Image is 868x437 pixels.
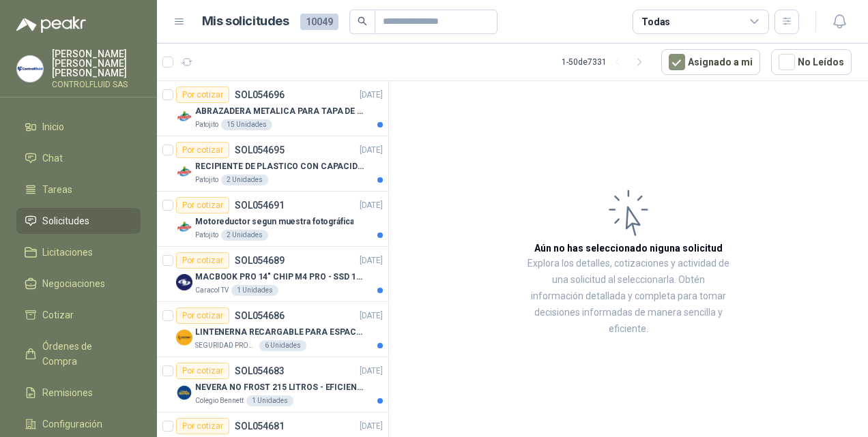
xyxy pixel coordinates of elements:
[235,200,285,210] p: SOL054691
[235,256,285,265] p: SOL054689
[176,87,229,103] div: Por cotizar
[195,119,218,130] p: Patojito
[231,285,278,296] div: 1 Unidades
[176,274,192,290] img: Company Logo
[157,302,388,357] a: Por cotizarSOL054686[DATE] Company LogoLINTENERNA RECARGABLE PARA ESPACIOS ABIERTOS 100-120MTSSEG...
[42,151,63,166] span: Chat
[221,175,268,185] div: 2 Unidades
[42,339,128,369] span: Órdenes de Compra
[195,271,365,284] p: MACBOOK PRO 14" CHIP M4 PRO - SSD 1TB RAM 24GB
[16,114,141,140] a: Inicio
[360,89,383,102] p: [DATE]
[360,365,383,378] p: [DATE]
[42,276,105,291] span: Negociaciones
[771,49,852,75] button: No Leídos
[235,145,285,155] p: SOL054695
[202,12,289,31] h1: Mis solicitudes
[195,285,229,296] p: Caracol TV
[16,145,141,171] a: Chat
[42,417,102,432] span: Configuración
[195,340,257,351] p: SEGURIDAD PROVISER LTDA
[195,175,218,185] p: Patojito
[360,199,383,212] p: [DATE]
[259,340,306,351] div: 6 Unidades
[16,302,141,328] a: Cotizar
[42,385,93,400] span: Remisiones
[16,208,141,234] a: Solicitudes
[176,142,229,158] div: Por cotizar
[534,241,723,256] h3: Aún no has seleccionado niguna solicitud
[235,366,285,376] p: SOL054683
[195,326,365,339] p: LINTENERNA RECARGABLE PARA ESPACIOS ABIERTOS 100-120MTS
[641,14,670,29] div: Todas
[16,333,141,374] a: Órdenes de Compra
[16,271,141,297] a: Negociaciones
[42,119,64,134] span: Inicio
[157,81,388,136] a: Por cotizarSOL054696[DATE] Company LogoABRAZADERA METALICA PARA TAPA DE TAMBOR DE PLASTICO DE 50 ...
[176,108,192,125] img: Company Logo
[176,219,192,235] img: Company Logo
[176,197,229,213] div: Por cotizar
[42,307,74,322] span: Cotizar
[157,357,388,412] a: Por cotizarSOL054683[DATE] Company LogoNEVERA NO FROST 215 LITROS - EFICIENCIA ENERGETICA AColegi...
[52,49,141,78] p: [PERSON_NAME] [PERSON_NAME] [PERSON_NAME]
[360,144,383,157] p: [DATE]
[195,105,365,118] p: ABRAZADERA METALICA PARA TAPA DE TAMBOR DE PLASTICO DE 50 LT
[300,14,338,30] span: 10049
[16,411,141,437] a: Configuración
[246,395,293,406] div: 1 Unidades
[195,160,365,173] p: RECIPIENTE DE PLASTICO CON CAPACIDAD DE 1.8 LT PARA LA EXTRACCIÓN MANUAL DE LIQUIDOS
[195,381,365,394] p: NEVERA NO FROST 215 LITROS - EFICIENCIA ENERGETICA A
[176,418,229,434] div: Por cotizar
[221,119,272,130] div: 15 Unidades
[16,380,141,406] a: Remisiones
[16,239,141,265] a: Licitaciones
[360,310,383,322] p: [DATE]
[235,311,285,320] p: SOL054686
[176,385,192,401] img: Company Logo
[42,213,89,228] span: Solicitudes
[157,136,388,192] a: Por cotizarSOL054695[DATE] Company LogoRECIPIENTE DE PLASTICO CON CAPACIDAD DE 1.8 LT PARA LA EXT...
[358,16,367,26] span: search
[16,177,141,202] a: Tareas
[562,51,650,73] div: 1 - 50 de 7331
[195,395,244,406] p: Colegio Bennett
[157,247,388,302] a: Por cotizarSOL054689[DATE] Company LogoMACBOOK PRO 14" CHIP M4 PRO - SSD 1TB RAM 24GBCaracol TV1 ...
[221,230,268,241] div: 2 Unidades
[17,56,43,82] img: Company Logo
[176,307,229,324] div: Por cotizar
[157,192,388,247] a: Por cotizarSOL054691[DATE] Company LogoMotoreductor segun muestra fotográficaPatojito2 Unidades
[661,49,760,75] button: Asignado a mi
[235,421,285,431] p: SOL054681
[195,215,353,228] p: Motoreductor segun muestra fotográfica
[235,90,285,100] p: SOL054696
[52,80,141,89] p: CONTROLFLUID SAS
[176,363,229,379] div: Por cotizar
[525,256,732,337] p: Explora los detalles, cotizaciones y actividad de una solicitud al seleccionarla. Obtén informaci...
[176,329,192,346] img: Company Logo
[360,420,383,433] p: [DATE]
[16,16,86,33] img: Logo peakr
[176,164,192,180] img: Company Logo
[176,252,229,269] div: Por cotizar
[360,254,383,267] p: [DATE]
[42,182,72,197] span: Tareas
[195,230,218,241] p: Patojito
[42,245,93,260] span: Licitaciones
